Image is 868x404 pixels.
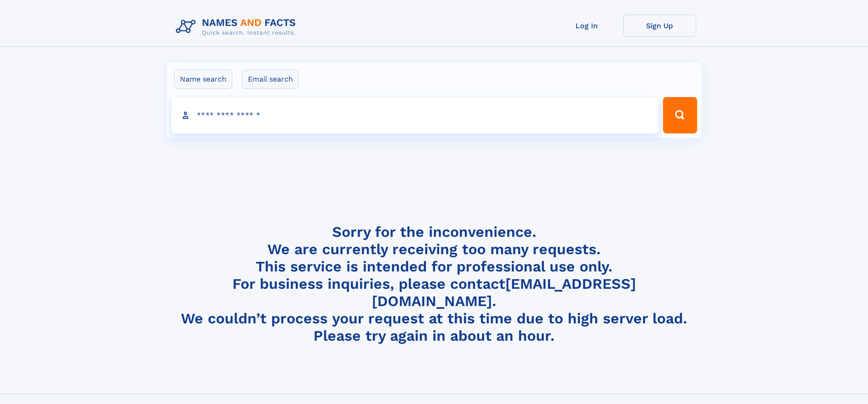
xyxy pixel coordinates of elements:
[242,70,299,89] label: Email search
[172,223,696,345] h4: Sorry for the inconvenience. We are currently receiving too many requests. This service is intend...
[172,15,303,39] img: Logo Names and Facts
[623,15,696,37] a: Sign Up
[550,15,623,37] a: Log In
[171,97,659,133] input: search input
[174,70,232,89] label: Name search
[663,97,697,133] button: Search Button
[372,275,636,310] a: [EMAIL_ADDRESS][DOMAIN_NAME]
